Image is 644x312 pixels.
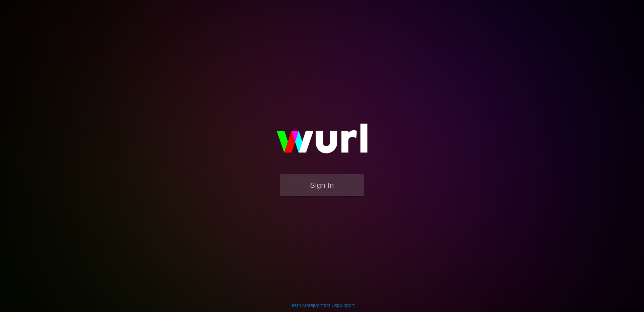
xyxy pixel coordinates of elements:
div: | | [289,302,355,309]
a: Contact Us [314,303,337,308]
img: wurl-logo-on-black-223613ac3d8ba8fe6dc639794a292ebdb59501304c7dfd60c99c58986ef67473.svg [255,109,389,174]
a: Learn More [289,303,313,308]
button: Sign In [280,174,364,196]
a: Support [338,303,355,308]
